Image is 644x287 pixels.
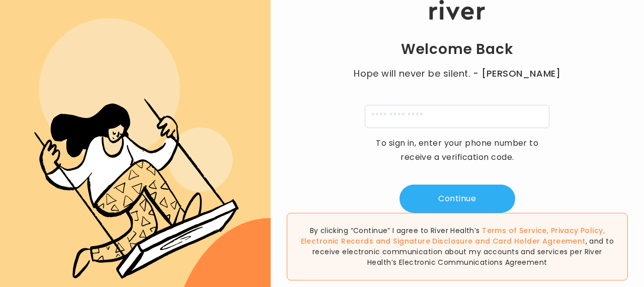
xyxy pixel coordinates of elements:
span: - [PERSON_NAME] [473,67,560,81]
span: , , and [301,225,605,246]
a: Card Holder Agreement [493,236,586,246]
h1: Welcome Back [401,40,514,59]
a: Electronic Records and Signature Disclosure [301,236,473,246]
p: Hope will never be silent. [344,67,571,81]
p: To sign in, enter your phone number to receive a verification code. [369,136,545,164]
span: , and to receive electronic communication about my accounts and services per River Health’s Elect... [312,236,614,267]
a: Terms of Service [482,225,547,236]
button: Continue [399,185,515,213]
a: Privacy Policy [551,225,603,236]
div: By clicking “Continue” I agree to River Health’s [287,213,628,280]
